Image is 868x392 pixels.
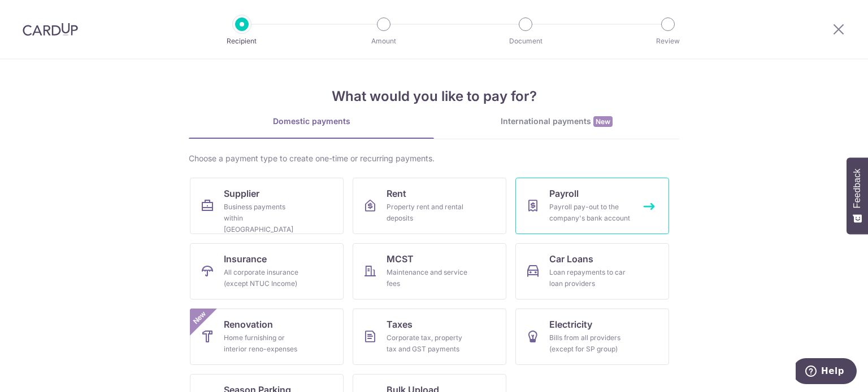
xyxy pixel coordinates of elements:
[353,309,506,365] a: TaxesCorporate tax, property tax and GST payments
[549,187,579,200] span: Payroll
[387,201,468,224] div: Property rent and rental deposits
[224,332,305,355] div: Home furnishing or interior reno-expenses
[190,178,344,234] a: SupplierBusiness payments within [GEOGRAPHIC_DATA]
[224,201,305,235] div: Business payments within [GEOGRAPHIC_DATA]
[342,36,426,47] p: Amount
[224,252,267,266] span: Insurance
[353,178,506,234] a: RentProperty rent and rental deposits
[515,243,669,299] a: Car LoansLoan repayments to car loan providers
[387,318,413,331] span: Taxes
[852,169,862,208] span: Feedback
[224,318,273,331] span: Renovation
[484,36,567,47] p: Document
[549,267,631,289] div: Loan repayments to car loan providers
[23,23,78,36] img: CardUp
[190,309,344,365] a: RenovationHome furnishing or interior reno-expensesNew
[189,153,679,164] div: Choose a payment type to create one-time or recurring payments.
[190,309,209,327] span: New
[434,116,679,127] div: International payments
[626,36,710,47] p: Review
[549,201,631,224] div: Payroll pay-out to the company's bank account
[387,332,468,355] div: Corporate tax, property tax and GST payments
[387,267,468,289] div: Maintenance and service fees
[224,187,259,200] span: Supplier
[549,252,593,266] span: Car Loans
[549,332,631,355] div: Bills from all providers (except for SP group)
[796,358,857,386] iframe: Opens a widget where you can find more information
[189,116,434,127] div: Domestic payments
[224,267,305,289] div: All corporate insurance (except NTUC Income)
[190,243,344,299] a: InsuranceAll corporate insurance (except NTUC Income)
[549,318,592,331] span: Electricity
[353,243,506,299] a: MCSTMaintenance and service fees
[515,309,669,365] a: ElectricityBills from all providers (except for SP group)
[189,86,679,107] h4: What would you like to pay for?
[387,187,406,200] span: Rent
[593,116,613,127] span: New
[200,36,284,47] p: Recipient
[515,178,669,234] a: PayrollPayroll pay-out to the company's bank account
[847,157,868,234] button: Feedback - Show survey
[387,252,414,266] span: MCST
